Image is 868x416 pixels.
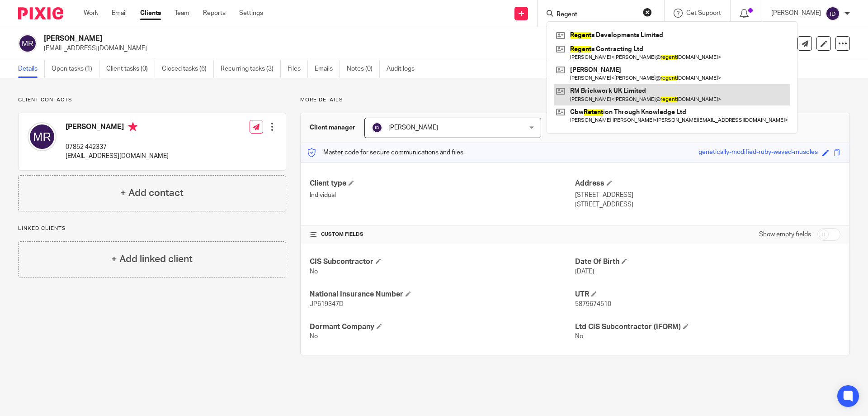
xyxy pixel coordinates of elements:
h4: UTR [575,290,840,299]
p: More details [300,96,850,104]
p: [EMAIL_ADDRESS][DOMAIN_NAME] [66,152,169,161]
img: svg%3E [18,34,37,53]
a: Clients [140,9,161,18]
i: Primary [128,122,137,131]
a: Details [18,60,45,78]
input: Search [556,11,637,19]
p: [STREET_ADDRESS] [575,200,840,209]
a: Settings [239,9,263,18]
h2: [PERSON_NAME] [44,34,590,43]
a: Client tasks (0) [106,60,155,78]
h4: Client type [310,179,575,188]
span: Get Support [686,10,721,16]
img: svg%3E [372,122,382,133]
span: No [575,333,583,339]
a: Closed tasks (6) [162,60,214,78]
p: Linked clients [18,225,286,232]
a: Notes (0) [347,60,380,78]
a: Email [112,9,127,18]
img: svg%3E [826,6,840,21]
h4: + Add contact [120,186,184,200]
a: Open tasks (1) [52,60,99,78]
p: [STREET_ADDRESS] [575,191,840,200]
a: Files [288,60,308,78]
h4: CIS Subcontractor [310,257,575,267]
h3: Client manager [310,123,355,132]
h4: National Insurance Number [310,290,575,299]
a: Reports [203,9,226,18]
img: Pixie [18,7,63,19]
p: Master code for secure communications and files [307,148,463,157]
label: Show empty fields [759,230,811,239]
p: [EMAIL_ADDRESS][DOMAIN_NAME] [44,44,727,53]
a: Work [84,9,98,18]
span: [DATE] [575,268,594,275]
a: Emails [315,60,340,78]
h4: + Add linked client [111,252,193,266]
h4: CUSTOM FIELDS [310,231,575,238]
a: Team [175,9,189,18]
span: No [310,268,318,275]
span: 5879674510 [575,301,611,307]
p: 07852 442337 [66,143,169,152]
span: [PERSON_NAME] [388,124,438,131]
h4: Dormant Company [310,322,575,332]
h4: [PERSON_NAME] [66,122,169,134]
p: Individual [310,191,575,200]
span: JP619347D [310,301,344,307]
p: [PERSON_NAME] [771,9,821,18]
a: Audit logs [387,60,421,78]
button: Clear [643,8,652,17]
h4: Date Of Birth [575,257,840,267]
h4: Address [575,179,840,188]
a: Recurring tasks (3) [221,60,281,78]
h4: Ltd CIS Subcontractor (IFORM) [575,322,840,332]
p: Client contacts [18,96,286,104]
img: svg%3E [28,122,57,151]
div: genetically-modified-ruby-waved-muscles [698,148,818,158]
span: No [310,333,318,339]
